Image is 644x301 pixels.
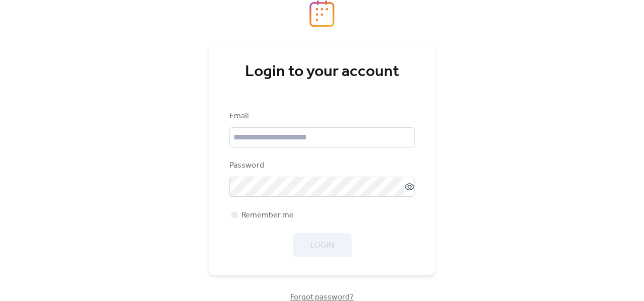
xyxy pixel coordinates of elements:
div: Login to your account [229,62,415,82]
div: Password [229,160,413,172]
span: Remember me [242,209,294,221]
a: Forgot password? [290,294,354,300]
div: Email [229,110,413,122]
